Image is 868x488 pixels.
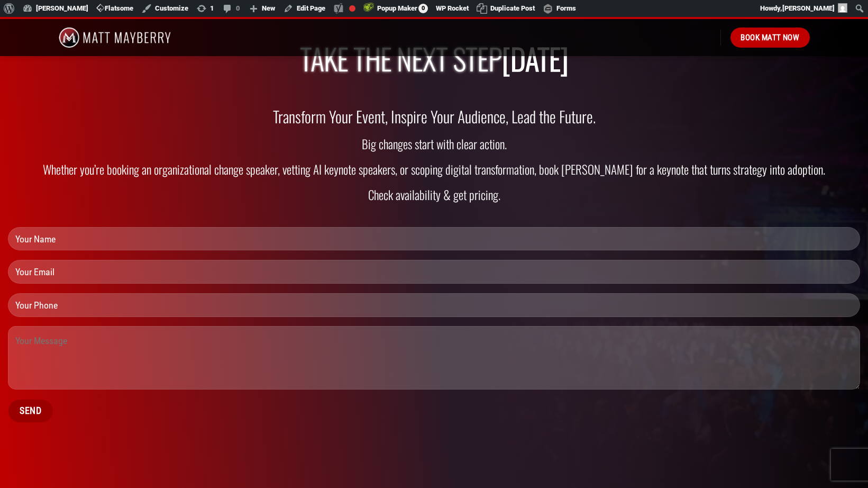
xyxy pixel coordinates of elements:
[8,134,860,154] h3: Big changes start with clear action.
[8,260,860,284] input: Your Email
[782,4,835,12] span: [PERSON_NAME]
[8,293,860,317] input: Your Phone
[349,5,355,12] div: Focus keyphrase not set
[8,185,860,205] h3: Check availability & get pricing.
[8,160,860,179] h3: Whether you’re booking an organizational change speaker, vetting AI keynote speakers, or scoping ...
[8,399,53,423] input: Send
[300,37,502,80] span: Take the next step
[8,227,860,251] input: Your Name
[59,19,171,56] img: Matt Mayberry
[741,31,799,44] span: Book Matt Now
[730,28,809,48] a: Book Matt Now
[418,4,428,13] span: 0
[502,37,568,80] span: [DATE]
[273,105,596,128] strong: Transform Your Event, Inspire Your Audience, Lead the Future.
[8,227,860,432] form: Contact form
